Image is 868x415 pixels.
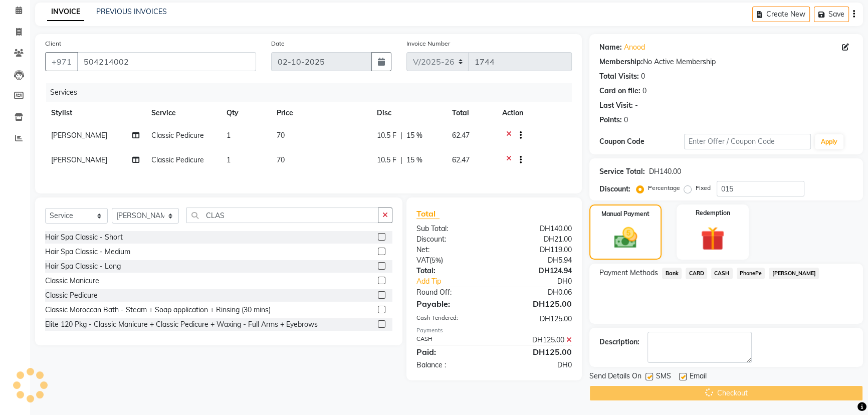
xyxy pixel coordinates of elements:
label: Client [45,39,61,48]
input: Enter Offer / Coupon Code [684,134,811,149]
input: Search by Name/Mobile/Email/Code [77,52,256,71]
div: Paid: [409,346,494,358]
button: Apply [815,134,843,149]
div: - [635,100,638,111]
div: Points: [599,115,622,125]
div: CASH [409,335,494,345]
div: Elite 120 Pkg - Classic Manicure + Classic Pedicure + Waxing - Full Arms + Eyebrows [45,319,318,330]
th: Disc [371,102,446,124]
img: _cash.svg [607,225,644,251]
label: Percentage [648,183,680,192]
div: DH21.00 [494,234,579,245]
div: Card on file: [599,86,640,96]
span: | [400,155,402,165]
button: +971 [45,52,78,71]
span: PhonePe [737,268,765,279]
span: [PERSON_NAME] [51,131,107,140]
th: Total [446,102,496,124]
th: Action [496,102,572,124]
span: 62.47 [452,155,470,164]
span: Classic Pedicure [151,155,204,164]
div: DH124.94 [494,266,579,276]
div: DH125.00 [494,298,579,310]
button: Save [814,7,849,22]
div: Services [46,83,579,102]
div: 0 [624,115,628,125]
div: Classic Pedicure [45,290,98,301]
div: Discount: [599,184,630,194]
div: Payable: [409,298,494,310]
span: 10.5 F [377,130,396,141]
div: Coupon Code [599,136,684,147]
div: Service Total: [599,166,645,177]
div: Hair Spa Classic - Long [45,261,121,272]
div: DH5.94 [494,255,579,266]
span: 1 [227,155,231,164]
div: Total Visits: [599,71,639,82]
div: Sub Total: [409,224,494,234]
div: Hair Spa Classic - Medium [45,247,130,257]
span: 10.5 F [377,155,396,165]
div: Net: [409,245,494,255]
div: DH140.00 [494,224,579,234]
input: Search or Scan [186,207,378,223]
div: DH119.00 [494,245,579,255]
div: Cash Tendered: [409,314,494,324]
span: [PERSON_NAME] [51,155,107,164]
span: [PERSON_NAME] [769,268,819,279]
span: Payment Methods [599,268,658,278]
div: Round Off: [409,287,494,298]
span: 5% [431,256,441,264]
div: No Active Membership [599,57,853,67]
label: Invoice Number [406,39,450,48]
span: | [400,130,402,141]
a: Anood [624,42,645,53]
button: Create New [752,7,810,22]
div: Discount: [409,234,494,245]
div: Membership: [599,57,643,67]
div: Balance : [409,360,494,370]
th: Stylist [45,102,145,124]
div: DH0 [508,276,579,287]
div: DH140.00 [649,166,681,177]
label: Fixed [696,183,711,192]
div: 0 [642,86,646,96]
span: SMS [656,371,671,383]
span: 15 % [406,155,422,165]
th: Qty [221,102,271,124]
img: _gift.svg [693,224,732,254]
div: DH125.00 [494,346,579,358]
div: DH0.06 [494,287,579,298]
span: 1 [227,131,231,140]
span: 70 [277,155,285,164]
div: DH125.00 [494,314,579,324]
span: Classic Pedicure [151,131,204,140]
span: 15 % [406,130,422,141]
label: Manual Payment [601,210,649,219]
div: Hair Spa Classic - Short [45,232,123,243]
div: Payments [416,326,572,335]
div: Last Visit: [599,100,633,111]
a: Add Tip [409,276,509,287]
label: Date [271,39,285,48]
label: Redemption [696,209,730,218]
span: CARD [686,268,707,279]
span: 70 [277,131,285,140]
span: Total [416,209,440,219]
div: Total: [409,266,494,276]
a: PREVIOUS INVOICES [96,7,167,16]
span: Vat [416,256,429,265]
div: ( ) [409,255,494,266]
th: Price [271,102,371,124]
div: Description: [599,337,639,347]
span: Send Details On [589,371,641,383]
div: DH125.00 [494,335,579,345]
span: Bank [662,268,682,279]
div: 0 [641,71,645,82]
div: Name: [599,42,622,53]
span: 62.47 [452,131,470,140]
div: DH0 [494,360,579,370]
div: Classic Moroccan Bath - Steam + Soap application + Rinsing (30 mins) [45,305,271,315]
span: CASH [711,268,733,279]
a: INVOICE [47,3,84,21]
